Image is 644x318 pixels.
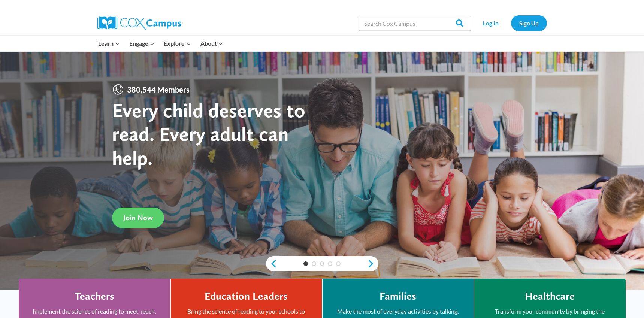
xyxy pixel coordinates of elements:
[123,213,153,222] span: Join Now
[320,261,324,266] a: 3
[336,261,341,266] a: 5
[124,84,193,96] span: 380,544 Members
[475,15,507,31] a: Log In
[475,15,547,31] nav: Secondary Navigation
[266,259,277,268] a: previous
[97,16,181,30] img: Cox Campus
[129,39,154,48] span: Engage
[75,290,114,303] h4: Teachers
[112,98,305,170] strong: Every child deserves to read. Every adult can help.
[98,39,120,48] span: Learn
[380,290,416,303] h4: Families
[359,16,471,31] input: Search Cox Campus
[367,259,378,268] a: next
[303,261,308,266] a: 1
[266,256,378,271] div: content slider buttons
[200,39,223,48] span: About
[525,290,575,303] h4: Healthcare
[112,208,164,228] a: Join Now
[164,39,191,48] span: Explore
[328,261,332,266] a: 4
[312,261,316,266] a: 2
[94,36,228,51] nav: Primary Navigation
[205,290,288,303] h4: Education Leaders
[511,15,547,31] a: Sign Up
